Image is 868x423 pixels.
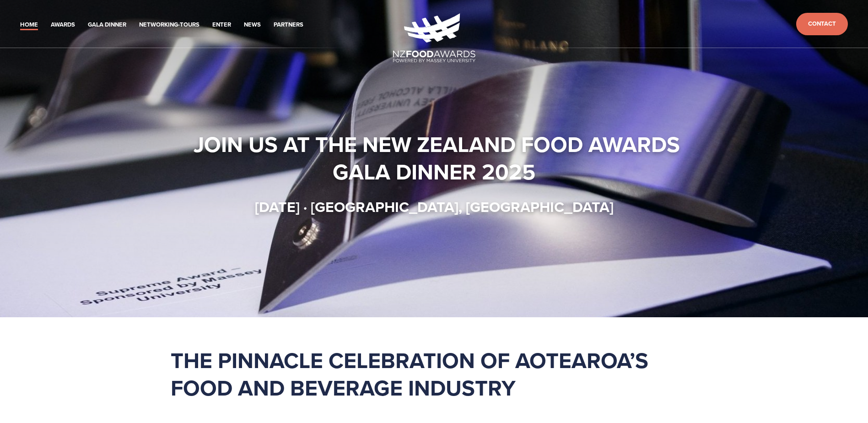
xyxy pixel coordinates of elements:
strong: [DATE] · [GEOGRAPHIC_DATA], [GEOGRAPHIC_DATA] [255,196,614,217]
a: Gala Dinner [88,20,126,30]
h1: The pinnacle celebration of Aotearoa’s food and beverage industry [171,347,698,401]
strong: Join us at the New Zealand Food Awards Gala Dinner 2025 [194,128,685,188]
a: Enter [212,20,231,30]
a: News [244,20,261,30]
a: Networking-Tours [139,20,199,30]
a: Home [20,20,38,30]
a: Contact [796,13,848,35]
a: Partners [274,20,303,30]
a: Awards [51,20,75,30]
